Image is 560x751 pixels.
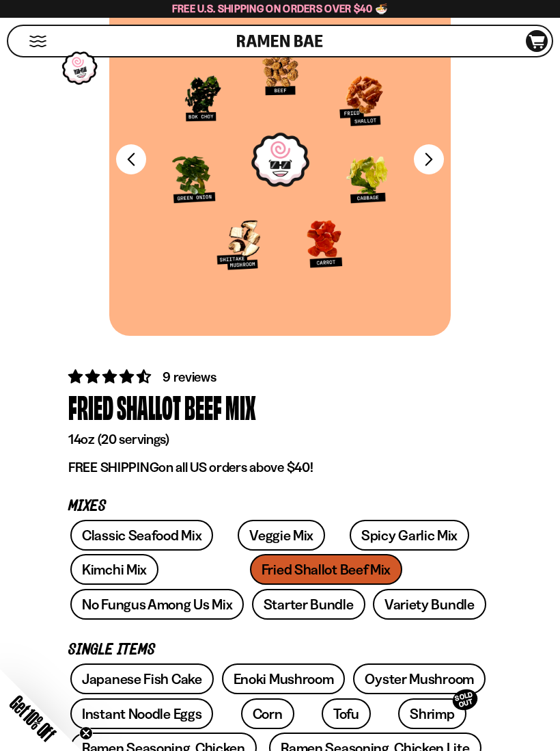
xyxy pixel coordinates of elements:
[68,644,492,657] p: Single Items
[238,520,325,551] a: Veggie Mix
[68,387,113,427] div: Fried
[353,663,486,694] a: Oyster Mushroom
[70,520,213,551] a: Classic Seafood Mix
[70,589,244,620] a: No Fungus Among Us Mix
[68,368,154,385] span: 4.56 stars
[163,369,216,385] span: 9 reviews
[6,691,59,745] span: Get 10% Off
[70,698,213,729] a: Instant Noodle Eggs
[184,387,222,427] div: Beef
[70,554,158,585] a: Kimchi Mix
[116,144,146,174] button: Previous
[398,698,466,729] a: ShrimpSOLD OUT
[241,698,294,729] a: Corn
[68,431,492,448] p: 14oz (20 servings)
[117,387,181,427] div: Shallot
[29,36,47,47] button: Mobile Menu Trigger
[68,500,492,513] p: Mixes
[450,686,480,713] div: SOLD OUT
[322,698,371,729] a: Tofu
[79,726,93,740] button: Close teaser
[222,663,346,694] a: Enoki Mushroom
[373,589,486,620] a: Variety Bundle
[172,2,389,15] span: Free U.S. Shipping on Orders over $40 🍜
[68,459,492,476] p: on all US orders above $40!
[414,144,444,174] button: Next
[68,459,158,475] strong: FREE SHIPPING
[225,387,256,427] div: Mix
[252,589,365,620] a: Starter Bundle
[70,663,214,694] a: Japanese Fish Cake
[350,520,469,551] a: Spicy Garlic Mix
